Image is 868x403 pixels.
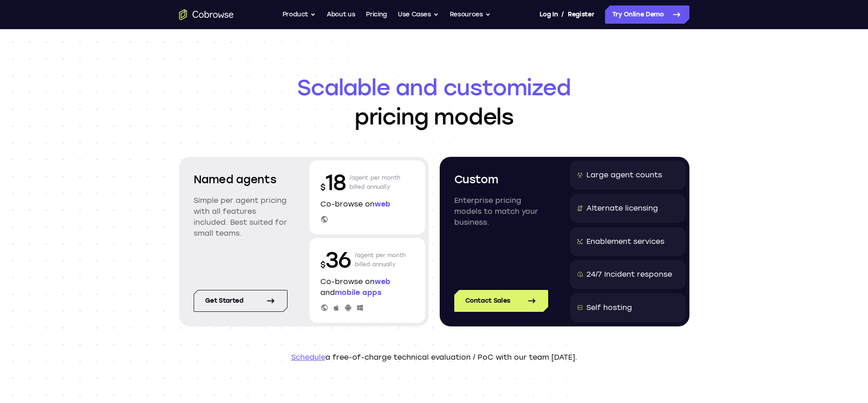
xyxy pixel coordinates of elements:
span: $ [320,260,326,270]
p: /agent per month billed annually [349,168,401,197]
span: web [375,200,390,208]
p: /agent per month billed annually [355,245,406,274]
p: 18 [320,168,346,197]
p: 36 [320,245,351,274]
a: Go to the home page [179,9,234,20]
p: Simple per agent pricing with all features included. Best suited for small teams. [194,195,288,239]
div: Self hosting [586,302,632,313]
p: Enterprise pricing models to match your business. [454,195,548,228]
a: About us [327,5,355,24]
button: Resources [450,5,491,24]
h1: pricing models [179,73,689,131]
a: Get started [194,290,288,312]
a: Register [568,5,594,24]
div: Enablement services [586,236,664,247]
a: Try Online Demo [605,5,689,24]
div: Alternate licensing [586,203,658,214]
p: Co-browse on and [320,276,414,298]
a: Pricing [366,5,387,24]
span: $ [320,182,326,192]
a: Schedule [291,353,325,362]
span: / [561,9,564,20]
h2: Custom [454,171,548,188]
a: Contact Sales [454,290,548,312]
a: Log In [539,5,558,24]
span: web [375,277,390,286]
div: Large agent counts [586,170,662,181]
h2: Named agents [194,171,288,188]
span: mobile apps [335,288,381,297]
span: Scalable and customized [179,73,689,102]
p: a free-of-charge technical evaluation / PoC with our team [DATE]. [179,352,689,363]
p: Co-browse on [320,199,414,210]
button: Use Cases [398,5,439,24]
div: 24/7 Incident response [586,269,672,280]
button: Product [282,5,316,24]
